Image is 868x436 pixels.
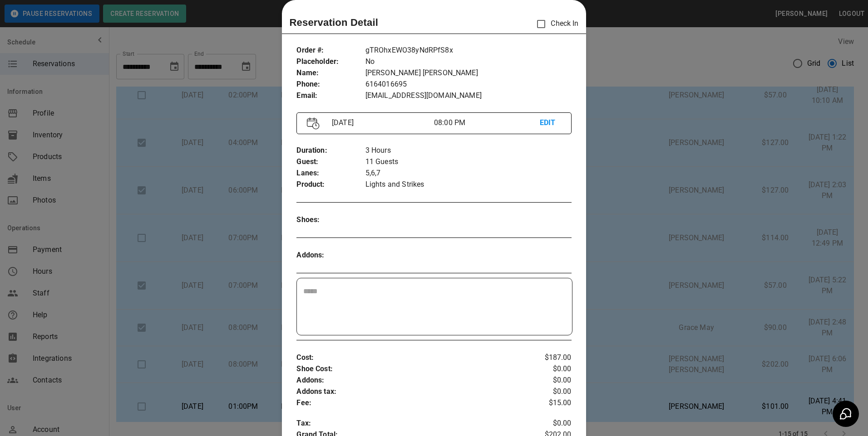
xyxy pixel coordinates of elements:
p: 5,6,7 [365,168,572,179]
p: Order # : [296,45,365,56]
p: $0.00 [526,418,572,429]
p: [PERSON_NAME] [PERSON_NAME] [365,68,572,79]
p: 3 Hours [365,145,572,156]
p: Fee : [296,397,525,409]
p: Addons : [296,375,525,386]
p: Addons : [296,250,365,261]
p: $15.00 [526,397,572,409]
img: Vector [307,117,320,130]
p: Product : [296,179,365,190]
p: Placeholder : [296,56,365,68]
p: Email : [296,90,365,102]
p: $0.00 [526,375,572,386]
p: [EMAIL_ADDRESS][DOMAIN_NAME] [365,90,572,102]
p: $0.00 [526,386,572,397]
p: Lights and Strikes [365,179,572,190]
p: Addons tax : [296,386,525,397]
p: Lanes : [296,168,365,179]
p: Reservation Detail [289,15,378,30]
p: Phone : [296,79,365,90]
p: 6164016695 [365,79,572,90]
p: Shoe Cost : [296,363,525,375]
p: Guest : [296,156,365,168]
p: [DATE] [328,117,434,128]
p: Tax : [296,418,525,429]
p: $187.00 [526,352,572,363]
p: 11 Guests [365,156,572,168]
p: EDIT [540,117,561,129]
p: Check In [532,15,578,34]
p: $0.00 [526,363,572,375]
p: Duration : [296,145,365,156]
p: gTROhxEWO38yNdRPfS8x [365,45,572,56]
p: Cost : [296,352,525,363]
p: No [365,56,572,68]
p: Shoes : [296,214,365,226]
p: Name : [296,68,365,79]
p: 08:00 PM [434,117,540,128]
